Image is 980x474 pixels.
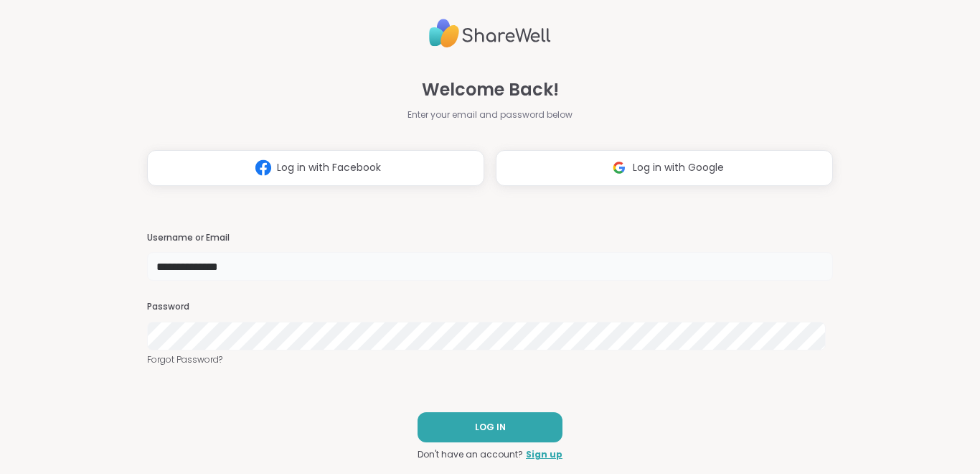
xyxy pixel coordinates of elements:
h3: Username or Email [147,232,833,244]
h3: Password [147,301,833,313]
img: ShareWell Logomark [250,154,277,181]
button: Log in with Facebook [147,150,484,186]
span: Log in with Google [633,160,724,175]
img: ShareWell Logo [429,13,551,54]
span: Welcome Back! [422,77,559,103]
a: Forgot Password? [147,353,833,366]
button: Log in with Google [496,150,833,186]
span: Enter your email and password below [407,108,573,121]
span: LOG IN [475,421,506,434]
span: Log in with Facebook [277,160,381,175]
button: LOG IN [418,412,562,442]
span: Don't have an account? [418,448,523,461]
img: ShareWell Logomark [606,154,633,181]
a: Sign up [526,448,562,461]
